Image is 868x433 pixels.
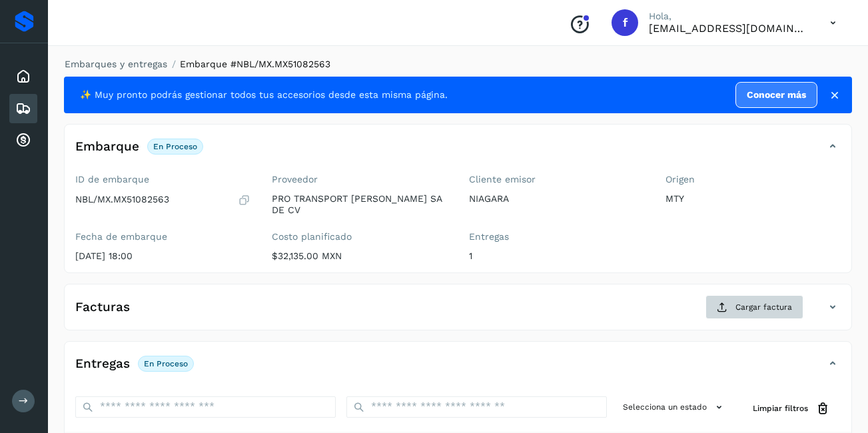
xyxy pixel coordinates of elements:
[65,352,851,386] div: EntregasEn proceso
[469,193,644,205] p: NIAGARA
[742,396,841,421] button: Limpiar filtros
[665,193,841,205] p: MTY
[9,94,37,123] div: Embarques
[75,300,130,315] h4: Facturas
[753,402,808,414] span: Limpiar filtros
[75,174,250,185] label: ID de embarque
[75,231,250,242] label: Fecha de embarque
[735,301,792,313] span: Cargar factura
[469,250,644,262] p: 1
[735,82,817,108] a: Conocer más
[65,295,851,330] div: FacturasCargar factura
[64,57,852,71] nav: breadcrumb
[665,174,841,185] label: Origen
[153,142,197,151] p: En proceso
[649,11,809,22] p: Hola,
[272,174,447,185] label: Proveedor
[75,194,169,205] p: NBL/MX.MX51082563
[75,356,130,372] h4: Entregas
[9,126,37,155] div: Cuentas por cobrar
[80,88,448,102] span: ✨ Muy pronto podrás gestionar todos tus accesorios desde esta misma página.
[272,231,447,242] label: Costo planificado
[9,62,37,91] div: Inicio
[75,250,250,262] p: [DATE] 18:00
[272,193,447,216] p: PRO TRANSPORT [PERSON_NAME] SA DE CV
[180,59,330,69] span: Embarque #NBL/MX.MX51082563
[65,135,851,169] div: EmbarqueEn proceso
[65,59,167,69] a: Embarques y entregas
[705,295,803,319] button: Cargar factura
[75,139,139,155] h4: Embarque
[469,174,644,185] label: Cliente emisor
[272,250,447,262] p: $32,135.00 MXN
[618,396,731,418] button: Selecciona un estado
[649,22,809,35] p: facturacion@protransport.com.mx
[144,359,188,368] p: En proceso
[469,231,644,242] label: Entregas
